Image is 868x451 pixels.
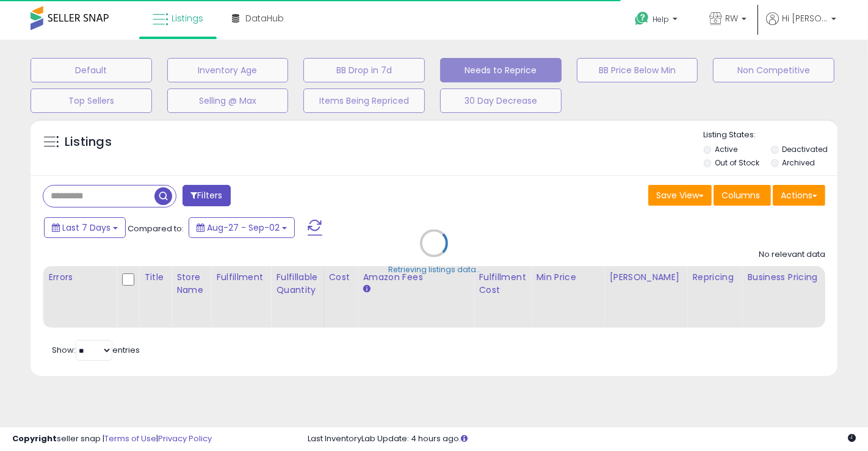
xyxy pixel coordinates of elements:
[713,58,834,82] button: Non Competitive
[172,12,203,24] span: Listings
[308,433,856,445] div: Last InventoryLab Update: 4 hours ago.
[303,58,425,82] button: BB Drop in 7d
[461,435,468,442] i: Click here to read more about un-synced listings.
[440,88,562,113] button: 30 Day Decrease
[158,433,212,444] a: Privacy Policy
[31,88,152,113] button: Top Sellers
[653,14,669,24] span: Help
[31,58,152,82] button: Default
[12,433,57,444] strong: Copyright
[766,12,836,40] a: Hi [PERSON_NAME]
[245,12,284,24] span: DataHub
[104,433,156,444] a: Terms of Use
[782,12,828,24] span: Hi [PERSON_NAME]
[167,58,289,82] button: Inventory Age
[634,11,649,26] i: Get Help
[440,58,562,82] button: Needs to Reprice
[303,88,425,113] button: Items Being Repriced
[577,58,698,82] button: BB Price Below Min
[625,2,690,40] a: Help
[725,12,738,24] span: RW
[388,264,480,275] div: Retrieving listings data..
[167,88,289,113] button: Selling @ Max
[12,433,212,445] div: seller snap | |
